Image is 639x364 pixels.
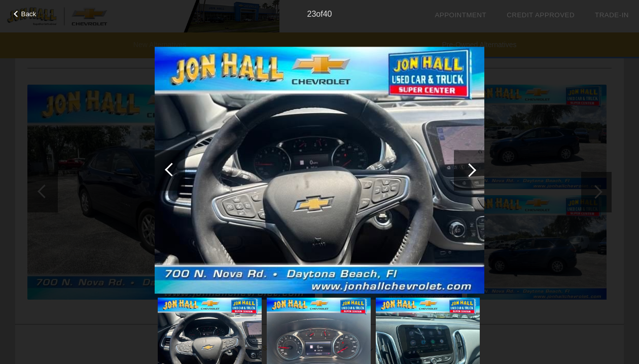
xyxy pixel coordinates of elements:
span: Back [21,10,37,18]
span: 23 [307,10,316,18]
img: 23.jpg [155,47,484,294]
a: Appointment [435,11,486,19]
a: Credit Approved [507,11,575,19]
a: Trade-In [595,11,629,19]
span: 40 [323,10,332,18]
